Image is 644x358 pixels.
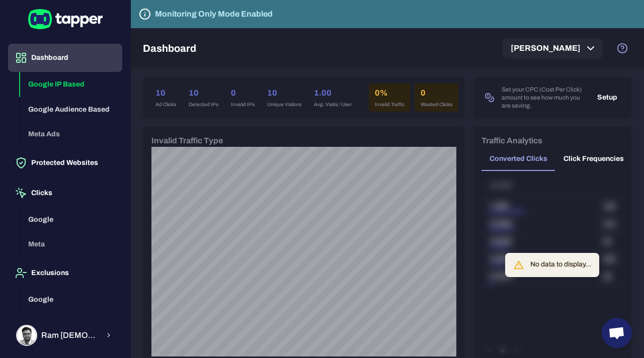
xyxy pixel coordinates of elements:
[555,147,632,171] button: Click Frequencies
[314,87,352,99] h6: 1.00
[41,330,99,340] span: Ram [DEMOGRAPHIC_DATA]
[421,87,452,99] h6: 0
[139,8,151,20] svg: Tapper is not blocking any fraudulent activity for this domain
[8,53,122,61] a: Dashboard
[8,188,122,197] a: Clicks
[20,104,122,113] a: Google Audience Based
[17,326,36,345] img: Ram Krishna
[481,147,555,171] button: Converted Clicks
[20,72,122,97] button: Google IP Based
[8,158,122,166] a: Protected Websites
[231,87,255,99] h6: 0
[231,101,255,108] span: Invalid IPs
[602,318,632,348] div: Open chat
[143,42,196,54] h5: Dashboard
[314,101,352,108] span: Avg. Visits / User
[8,268,122,277] a: Exclusions
[421,101,452,108] span: Wasted Clicks
[155,87,176,99] h6: 10
[8,179,122,207] button: Clicks
[189,101,218,108] span: Detected IPs
[8,321,122,350] button: Ram KrishnaRam [DEMOGRAPHIC_DATA]
[8,149,122,177] button: Protected Websites
[8,259,122,287] button: Exclusions
[151,135,223,147] h6: Invalid Traffic Type
[375,101,405,108] span: Invalid Traffic
[503,38,603,58] button: [PERSON_NAME]
[267,87,301,99] h6: 10
[189,87,218,99] h6: 10
[155,8,273,20] h6: Monitoring Only Mode Enabled
[267,101,301,108] span: Unique Visitors
[20,97,122,122] button: Google Audience Based
[481,135,542,147] h6: Traffic Analytics
[502,85,587,110] span: Set your CPC (Cost Per Click) amount to see how much you are saving.
[591,90,623,105] button: Setup
[20,79,122,88] a: Google IP Based
[8,44,122,72] button: Dashboard
[20,287,122,312] button: Google
[155,101,176,108] span: Ad Clicks
[20,214,122,223] a: Google
[375,87,405,99] h6: 0%
[20,207,122,232] button: Google
[530,256,591,274] div: No data to display...
[20,294,122,303] a: Google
